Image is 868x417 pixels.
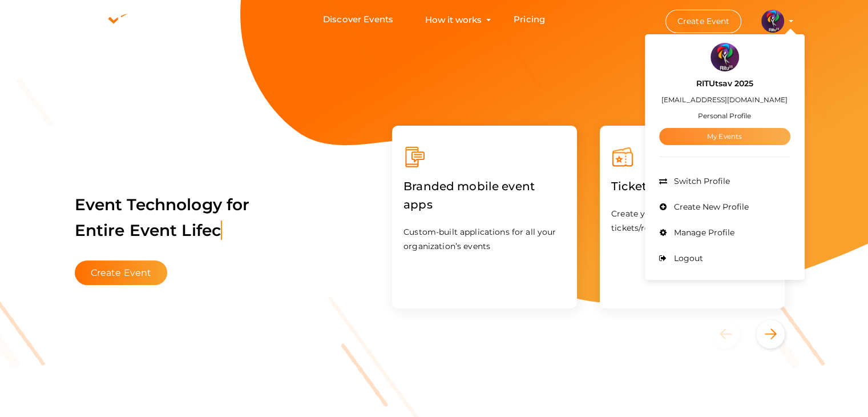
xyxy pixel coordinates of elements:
span: Create New Profile [671,202,749,212]
label: Branded mobile event apps [403,169,566,222]
button: Create Event [75,260,168,285]
p: Custom-built applications for all your organization’s events [403,225,566,254]
span: Switch Profile [671,176,730,186]
span: Entire Event Lifec [75,220,223,240]
a: Branded mobile event apps [403,200,566,211]
img: 5BK8ZL5P_small.png [710,43,739,71]
small: Personal Profile [698,111,751,120]
p: Create your event and start selling your tickets/registrations in minutes. [611,207,773,235]
label: Event Technology for [75,178,250,258]
label: RITUtsav 2025 [696,77,753,90]
label: [EMAIL_ADDRESS][DOMAIN_NAME] [661,93,788,106]
button: How it works [422,9,485,30]
a: My Events [659,128,790,145]
a: Pricing [514,9,545,30]
span: Manage Profile [671,227,734,238]
button: Next [756,320,785,348]
button: Previous [711,320,754,348]
button: Create Event [665,10,742,33]
label: Ticketing & Registration [611,169,752,204]
span: Logout [671,253,703,263]
img: 5BK8ZL5P_small.png [761,10,784,33]
a: Ticketing & Registration [611,182,752,193]
a: Discover Events [323,9,393,30]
